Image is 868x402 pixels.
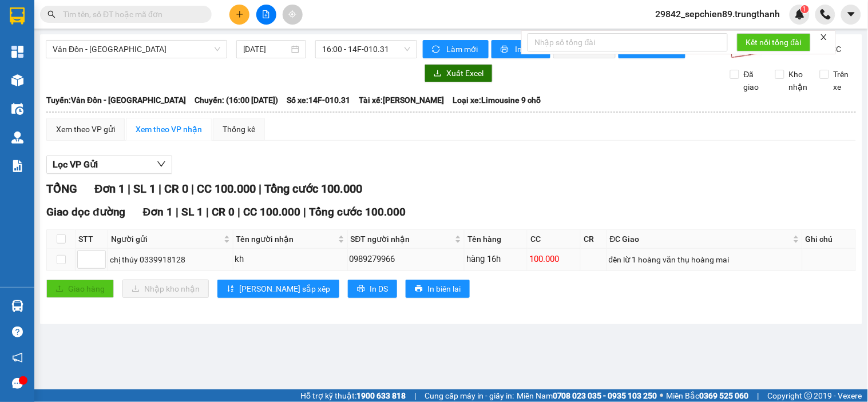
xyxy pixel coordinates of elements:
[425,389,514,402] span: Cung cấp máy in - giấy in:
[357,285,365,294] span: printer
[264,182,362,196] span: Tổng cước 100.000
[229,5,249,25] button: plus
[46,95,186,105] b: Tuyến: Vân Đồn - [GEOGRAPHIC_DATA]
[350,253,463,266] div: 0989279966
[351,233,453,245] span: SĐT người nhận
[370,282,388,295] span: In DS
[492,40,550,58] button: printerIn phơi
[63,8,198,21] input: Tìm tên, số ĐT hoặc mã đơn
[784,68,812,93] span: Kho nhận
[821,9,831,19] img: phone-icon
[46,182,77,196] span: TỔNG
[12,327,23,337] span: question-circle
[10,7,25,25] img: logo-vxr
[12,378,23,389] span: message
[406,280,470,298] button: printerIn biên lai
[465,230,528,249] th: Tên hàng
[434,69,442,78] span: download
[610,233,791,245] span: ĐC Giao
[56,123,115,136] div: Xem theo VP gửi
[322,41,410,58] span: 16:00 - 14F-010.31
[111,233,221,245] span: Người gửi
[217,280,339,298] button: sort-ascending[PERSON_NAME] sắp xếp
[647,7,790,21] span: 29842_sepchien89.trungthanh
[446,67,483,79] span: Xuất Excel
[427,282,461,295] span: In biên lai
[758,389,759,402] span: |
[133,182,156,196] span: SL 1
[236,10,244,18] span: plus
[164,182,188,196] span: CR 0
[359,94,444,106] span: Tài xế: [PERSON_NAME]
[841,5,861,25] button: caret-down
[746,36,802,49] span: Kết nối tổng đài
[47,10,56,18] span: search
[415,285,423,294] span: printer
[233,249,348,271] td: kh
[237,205,240,218] span: |
[414,389,416,402] span: |
[425,64,493,82] button: downloadXuất Excel
[515,43,541,55] span: In phơi
[356,391,406,400] strong: 1900 633 818
[195,94,278,106] span: Chuyến: (16:00 [DATE])
[143,205,173,218] span: Đơn 1
[11,103,23,115] img: warehouse-icon
[820,33,828,41] span: close
[12,352,23,363] span: notification
[553,391,657,400] strong: 0708 023 035 - 0935 103 250
[11,74,23,86] img: warehouse-icon
[288,10,296,18] span: aim
[235,253,346,266] div: kh
[529,253,578,266] div: 100.000
[46,205,126,218] span: Giao dọc đường
[176,205,179,218] span: |
[528,33,728,51] input: Nhập số tổng đài
[262,10,270,18] span: file-add
[243,205,300,218] span: CC 100.000
[197,182,256,196] span: CC 100.000
[700,391,749,400] strong: 0369 525 060
[804,392,812,400] span: copyright
[667,389,749,402] span: Miền Bắc
[128,182,130,196] span: |
[53,157,98,172] span: Lọc VP Gửi
[801,5,809,13] sup: 1
[11,132,23,144] img: warehouse-icon
[223,123,255,136] div: Thống kê
[609,253,800,266] div: đền lừ 1 hoàng văn thụ hoàng mai
[76,230,108,249] th: STT
[303,205,306,218] span: |
[212,205,235,218] span: CR 0
[466,253,525,266] div: hàng 16h
[423,40,489,58] button: syncLàm mới
[11,46,23,58] img: dashboard-icon
[803,230,856,249] th: Ghi chú
[53,41,220,58] span: Vân Đồn - Hà Nội
[446,43,479,55] span: Làm mới
[110,253,231,266] div: chị thúy 0339918128
[287,94,350,106] span: Số xe: 14F-010.31
[46,280,114,298] button: uploadGiao hàng
[11,300,23,312] img: warehouse-icon
[660,393,664,398] span: ⚪️
[300,389,406,402] span: Hỗ trợ kỹ thuật:
[528,230,581,249] th: CC
[11,160,23,172] img: solution-icon
[157,160,166,169] span: down
[206,205,209,218] span: |
[739,68,767,93] span: Đã giao
[517,389,657,402] span: Miền Nam
[236,233,336,245] span: Tên người nhận
[795,9,805,19] img: icon-new-feature
[309,205,406,218] span: Tổng cước 100.000
[737,33,811,51] button: Kết nối tổng đài
[256,5,276,25] button: file-add
[239,282,330,295] span: [PERSON_NAME] sắp xếp
[829,68,857,93] span: Trên xe
[453,94,541,106] span: Loại xe: Limousine 9 chỗ
[283,5,303,25] button: aim
[501,45,510,54] span: printer
[191,182,194,196] span: |
[181,205,203,218] span: SL 1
